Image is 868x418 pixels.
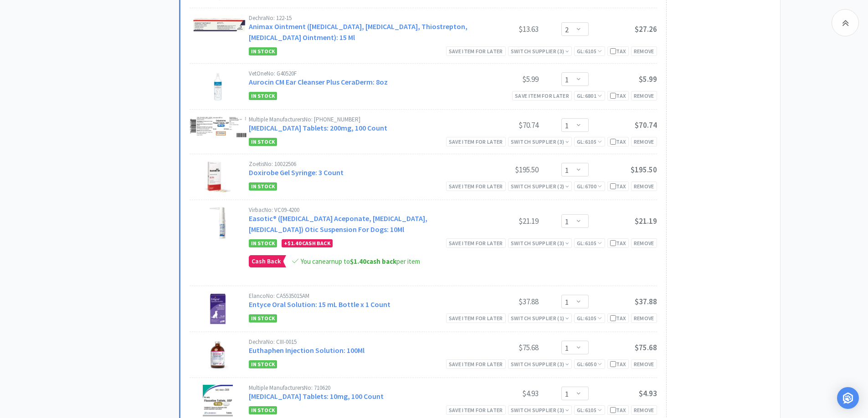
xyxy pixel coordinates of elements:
[211,71,225,102] img: 69f8c41ae072442b91532d97cc2a6780_411344.png
[631,181,657,191] div: Remove
[249,161,470,167] div: Zoetis No: 10022506
[301,257,420,266] span: You can earn up to per item
[282,239,333,247] div: + Cash Back
[249,138,277,146] span: In Stock
[470,342,539,353] div: $75.68
[249,385,470,391] div: Multiple Manufacturers No: 710620
[631,46,657,56] div: Remove
[249,392,384,401] a: [MEDICAL_DATA] Tablets: 10mg, 100 Count
[202,293,234,325] img: 667978152bc648b3b89b3d9a309d0b9c_209229.png
[511,182,569,191] div: Switch Supplier ( 2 )
[635,120,657,130] span: $70.74
[350,257,396,266] strong: cash back
[470,296,539,307] div: $37.88
[610,91,626,100] div: Tax
[249,77,388,86] a: Aurocin CM Ear Cleanser Plus CeraDerm: 8oz
[446,359,506,369] div: Save item for later
[610,137,626,146] div: Tax
[249,207,470,213] div: Virbac No: VC09-4200
[511,360,569,368] div: Switch Supplier ( 3 )
[610,406,626,414] div: Tax
[511,137,569,146] div: Switch Supplier ( 3 )
[203,385,232,417] img: f044567866ca4ca0852161d49569aa0d_399837.png
[635,216,657,226] span: $21.19
[249,168,344,177] a: Doxirobe Gel Syringe: 3 Count
[635,342,657,353] span: $75.68
[577,315,602,322] span: GL: 6105
[470,24,539,35] div: $13.63
[249,360,277,368] span: In Stock
[470,216,539,227] div: $21.19
[631,359,657,369] div: Remove
[639,74,657,84] span: $5.99
[610,239,626,247] div: Tax
[249,256,283,267] span: Cash Back
[207,339,228,371] img: 00121abb8c6d4ea9854377b15b1fbb49_602069.png
[249,293,470,299] div: Elanco No: CA5535015AM
[631,91,657,101] div: Remove
[350,257,366,266] span: $1.40
[470,388,539,399] div: $4.93
[610,360,626,368] div: Tax
[446,405,506,415] div: Save item for later
[249,22,467,42] a: Animax Ointment ([MEDICAL_DATA], [MEDICAL_DATA], Thiostrepton, [MEDICAL_DATA] Ointment): 15 Ml
[837,387,859,409] div: Open Intercom Messenger
[470,120,539,131] div: $70.74
[249,300,390,309] a: Entyce Oral Solution: 15 mL Bottle x 1 Count
[190,15,247,34] img: c3f685acf0f7416b8c45b6554a4ef553_17964.png
[446,181,506,191] div: Save item for later
[470,74,539,85] div: $5.99
[249,47,277,55] span: In Stock
[512,91,572,101] div: Save item for later
[249,339,470,345] div: Dechra No: CIII-0015
[511,239,569,247] div: Switch Supplier ( 3 )
[639,388,657,398] span: $4.93
[511,314,569,322] div: Switch Supplier ( 1 )
[577,183,602,190] span: GL: 6700
[577,240,602,247] span: GL: 6105
[631,165,657,175] span: $195.50
[577,407,602,413] span: GL: 6105
[205,161,231,193] img: 5a232908ea9245ab98d993ddaea00da6_169108.png
[249,406,277,414] span: In Stock
[249,15,470,21] div: Dechra No: 122-15
[446,46,506,56] div: Save item for later
[446,313,506,323] div: Save item for later
[631,313,657,323] div: Remove
[249,123,387,132] a: [MEDICAL_DATA] Tablets: 200mg, 100 Count
[249,182,277,191] span: In Stock
[577,361,602,368] span: GL: 6050
[249,239,277,247] span: In Stock
[610,182,626,191] div: Tax
[210,207,226,239] img: b9f3b0e896194ae8a59e837214586d68_738366.png
[446,238,506,248] div: Save item for later
[631,137,657,146] div: Remove
[577,92,602,99] span: GL: 6801
[470,164,539,175] div: $195.50
[288,240,301,247] span: $1.40
[249,116,470,122] div: Multiple Manufacturers No: [PHONE_NUMBER]
[249,92,277,100] span: In Stock
[511,47,569,55] div: Switch Supplier ( 3 )
[631,405,657,415] div: Remove
[249,71,470,76] div: VetOne No: G40520F
[511,406,569,414] div: Switch Supplier ( 3 )
[631,238,657,248] div: Remove
[249,214,427,234] a: Easotic® ([MEDICAL_DATA] Aceponate, [MEDICAL_DATA], [MEDICAL_DATA]) Otic Suspension For Dogs: 10Ml
[249,314,277,322] span: In Stock
[249,346,365,355] a: Euthaphen Injection Solution: 100Ml
[635,297,657,307] span: $37.88
[577,138,602,145] span: GL: 6105
[610,314,626,322] div: Tax
[190,116,247,137] img: 6e75cf7540c741eb9de2fa256d64bb7b_220425.png
[446,137,506,146] div: Save item for later
[610,47,626,55] div: Tax
[577,48,602,55] span: GL: 6105
[635,24,657,34] span: $27.26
